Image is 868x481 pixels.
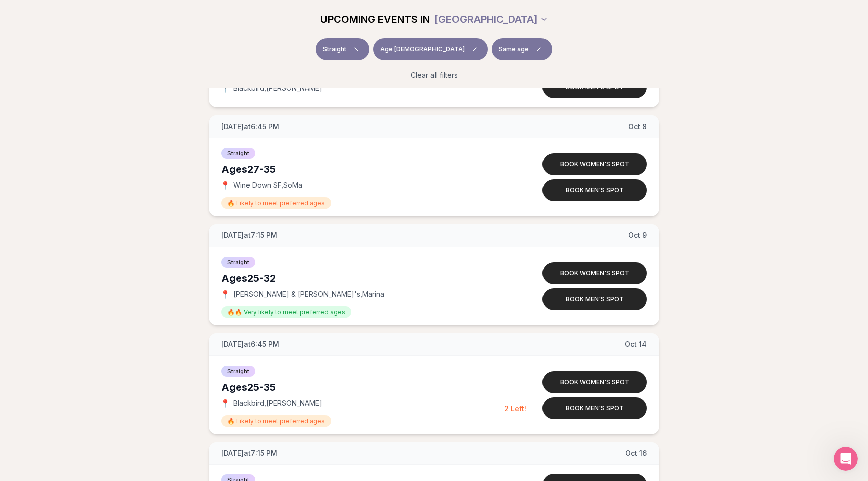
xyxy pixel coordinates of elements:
span: Straight [323,45,346,53]
button: Book women's spot [542,371,647,393]
span: Blackbird , [PERSON_NAME] [233,83,322,93]
button: Book men's spot [542,179,647,201]
button: Book women's spot [542,262,647,284]
span: [DATE] at 6:45 PM [221,122,279,132]
span: Clear age [469,43,481,55]
span: Oct 14 [625,339,647,349]
button: StraightClear event type filter [316,38,369,60]
button: Age [DEMOGRAPHIC_DATA]Clear age [373,38,488,60]
span: 📍 [221,84,229,92]
span: Blackbird , [PERSON_NAME] [233,398,322,408]
span: Same age [499,45,529,53]
button: Book men's spot [542,397,647,419]
span: 🔥🔥 Very likely to meet preferred ages [221,306,351,318]
span: 📍 [221,290,229,298]
button: Book women's spot [542,153,647,175]
span: Clear event type filter [350,43,362,55]
span: Straight [221,366,255,377]
span: 2 Left! [504,404,526,413]
button: Same ageClear preference [492,38,552,60]
span: Wine Down SF , SoMa [233,180,302,190]
div: Ages 25-35 [221,380,504,394]
span: Clear preference [533,43,545,55]
span: UPCOMING EVENTS IN [320,12,430,26]
button: Clear all filters [405,64,464,86]
span: Oct 9 [628,230,647,240]
div: Ages 27-35 [221,162,504,176]
div: Ages 25-32 [221,271,504,285]
span: [DATE] at 7:15 PM [221,448,277,458]
span: Straight [221,257,255,268]
button: Book men's spot [542,288,647,310]
span: 🔥 Likely to meet preferred ages [221,415,331,427]
iframe: Intercom live chat [834,447,858,471]
span: [DATE] at 6:45 PM [221,339,279,349]
span: Age [DEMOGRAPHIC_DATA] [380,45,465,53]
span: 📍 [221,181,229,189]
span: Oct 8 [628,122,647,132]
span: Oct 16 [625,448,647,458]
span: [DATE] at 7:15 PM [221,230,277,240]
span: 📍 [221,399,229,407]
span: Straight [221,148,255,159]
button: [GEOGRAPHIC_DATA] [434,8,548,30]
span: [PERSON_NAME] & [PERSON_NAME]'s , Marina [233,289,384,299]
span: 🔥 Likely to meet preferred ages [221,197,331,209]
